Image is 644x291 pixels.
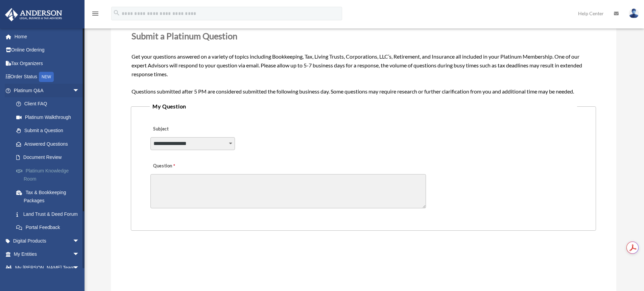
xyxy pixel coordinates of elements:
[629,8,639,18] img: User Pic
[5,261,90,274] a: My [PERSON_NAME] Teamarrow_drop_down
[9,207,90,221] a: Land Trust & Deed Forum
[9,110,90,124] a: Platinum Walkthrough
[9,124,86,138] a: Submit a Question
[150,102,577,111] legend: My Question
[73,84,86,98] span: arrow_drop_down
[9,137,90,151] a: Answered Questions
[5,70,90,84] a: Order StatusNEW
[150,162,203,171] label: Question
[5,57,90,70] a: Tax Organizers
[73,261,86,275] span: arrow_drop_down
[5,248,90,261] a: My Entitiesarrow_drop_down
[3,8,64,21] img: Anderson Advisors Platinum Portal
[9,97,90,111] a: Client FAQ
[9,221,90,234] a: Portal Feedback
[150,125,215,134] label: Subject
[113,9,120,17] i: search
[91,12,99,18] a: menu
[9,186,90,207] a: Tax & Bookkeeping Packages
[5,234,90,248] a: Digital Productsarrow_drop_down
[9,164,90,186] a: Platinum Knowledge Room
[133,252,236,278] iframe: reCAPTCHA
[39,72,54,82] div: NEW
[5,43,90,57] a: Online Ordering
[73,234,86,248] span: arrow_drop_down
[132,31,237,41] span: Submit a Platinum Question
[91,9,99,18] i: menu
[9,151,90,164] a: Document Review
[5,30,90,43] a: Home
[5,84,90,97] a: Platinum Q&Aarrow_drop_down
[73,248,86,262] span: arrow_drop_down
